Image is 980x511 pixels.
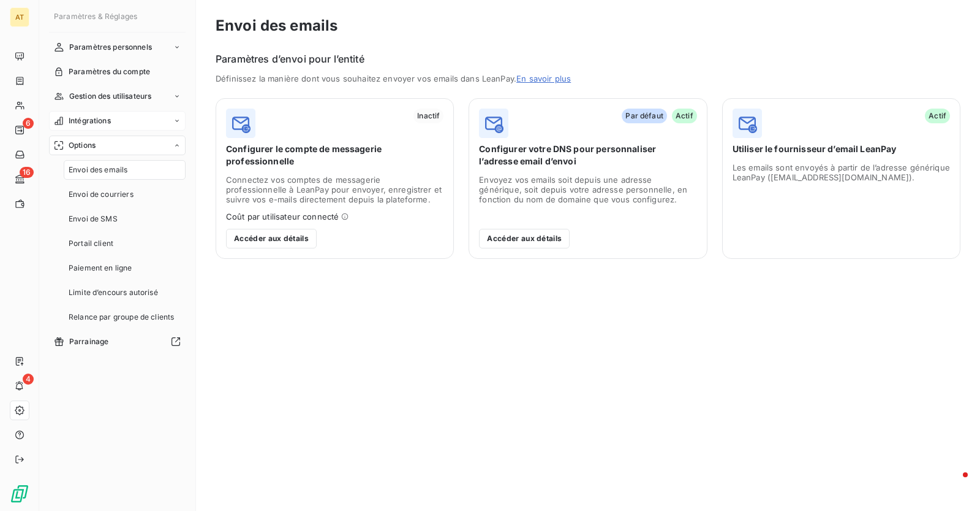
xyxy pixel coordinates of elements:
span: Utiliser le fournisseur d’email LeanPay [733,143,950,155]
span: Limite d’encours autorisé [69,287,158,298]
span: Inactif [413,109,443,123]
span: 4 [23,374,34,385]
span: Paiement en ligne [69,263,132,274]
span: Configurer le compte de messagerie professionnelle [226,143,443,167]
span: 6 [23,118,34,129]
a: Paiement en ligne [64,258,186,278]
span: Paramètres & Réglages [54,12,137,21]
span: 16 [20,167,34,178]
span: Actif [925,109,950,123]
button: Accéder aux détails [226,229,317,248]
span: Envoi de SMS [69,213,118,225]
iframe: Intercom live chat [938,469,968,499]
span: Options [69,140,96,151]
span: Envoyez vos emails soit depuis une adresse générique, soit depuis votre adresse personnelle, en f... [479,175,696,204]
a: Portail client [64,234,186,253]
img: Logo LeanPay [10,484,29,504]
span: Gestion des utilisateurs [69,91,152,102]
span: Envoi des emails [69,164,127,175]
span: Portail client [69,238,113,249]
span: Relance par groupe de clients [69,312,174,323]
span: Paramètres du compte [69,66,150,77]
a: Envoi de courriers [64,185,186,204]
span: Définissez la manière dont vous souhaitez envoyer vos emails dans LeanPay. [216,74,581,83]
a: Limite d’encours autorisé [64,283,186,302]
span: Configurer votre DNS pour personnaliser l’adresse email d’envoi [479,143,696,167]
a: Paramètres du compte [49,62,186,82]
span: Coût par utilisateur connecté [226,212,339,221]
span: Par défaut [622,109,667,123]
h6: Paramètres d’envoi pour l’entité [216,52,960,66]
span: Envoi de courriers [69,189,134,200]
a: Relance par groupe de clients [64,307,186,327]
a: Envoi de SMS [64,209,186,229]
a: Envoi des emails [64,160,186,180]
div: AT [10,7,29,27]
span: Intégrations [69,115,111,126]
span: Les emails sont envoyés à partir de l’adresse générique LeanPay ([EMAIL_ADDRESS][DOMAIN_NAME]). [733,163,950,182]
a: En savoir plus [516,74,571,83]
a: Parrainage [49,332,186,352]
span: Paramètres personnels [69,42,152,53]
span: Connectez vos comptes de messagerie professionnelle à LeanPay pour envoyer, enregistrer et suivre... [226,175,443,221]
span: Parrainage [69,336,109,347]
span: Actif [672,109,697,123]
button: Accéder aux détails [479,229,570,248]
h3: Envoi des emails [216,15,960,37]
